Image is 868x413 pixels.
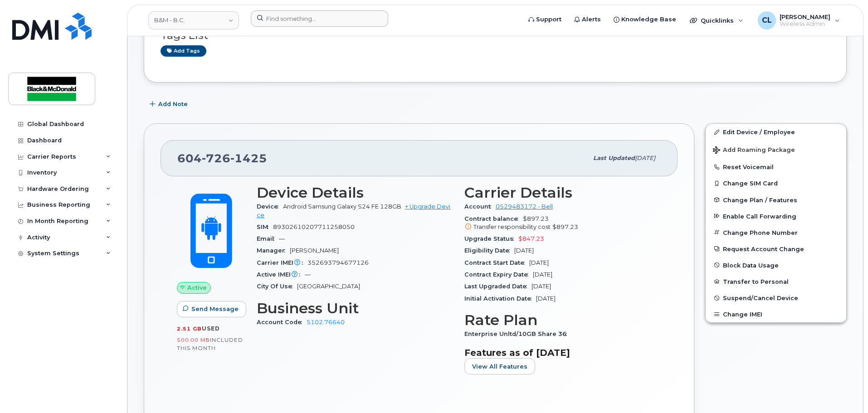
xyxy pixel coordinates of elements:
span: Suspend/Cancel Device [723,295,798,301]
span: View All Features [472,362,527,371]
span: [DATE] [536,295,556,302]
span: Last updated [593,155,635,161]
span: 352693794677126 [307,259,369,266]
span: $847.23 [518,235,544,242]
span: Account Code [257,319,307,326]
span: Manager [257,247,290,254]
span: Send Message [191,305,239,313]
button: Change Phone Number [706,224,846,241]
button: Suspend/Cancel Device [706,290,846,306]
span: Enable Call Forwarding [723,213,796,219]
span: used [202,325,220,332]
div: Quicklinks [683,11,750,29]
span: 500.00 MB [177,337,210,343]
span: Upgrade Status [464,235,518,242]
button: Enable Call Forwarding [706,208,846,224]
a: 5102.76640 [307,319,345,326]
span: Support [536,15,561,24]
span: SIM [257,224,273,230]
span: Device [257,203,283,210]
span: — [279,235,285,242]
span: 89302610207711258050 [273,224,355,230]
span: 1425 [230,151,267,165]
h3: Features as of [DATE] [464,347,661,358]
span: [PERSON_NAME] [780,13,830,20]
span: [DATE] [532,283,551,290]
span: $897.23 [552,224,578,230]
h3: Carrier Details [464,185,661,201]
button: View All Features [464,358,535,374]
a: Support [522,10,568,29]
span: Add Note [158,100,188,108]
span: Contract Expiry Date [464,271,533,278]
h3: Rate Plan [464,312,661,328]
span: Enterprise Unltd/10GB Share 36 [464,330,571,337]
span: 726 [202,151,230,165]
button: Reset Voicemail [706,159,846,175]
h3: Tags List [161,30,830,41]
span: Add Roaming Package [713,146,795,155]
a: Knowledge Base [607,10,683,29]
span: included this month [177,336,243,351]
span: — [305,271,311,278]
span: Knowledge Base [621,15,676,24]
span: Transfer responsibility cost [473,224,551,230]
div: Candice Leung [751,11,846,29]
a: Alerts [568,10,607,29]
h3: Business Unit [257,300,454,316]
span: Last Upgraded Date [464,283,532,290]
span: Contract Start Date [464,259,529,266]
a: B&M - B.C. [148,11,239,29]
span: 2.51 GB [177,326,202,332]
a: + Upgrade Device [257,203,450,218]
input: Find something... [251,10,388,27]
button: Change Plan / Features [706,192,846,208]
button: Transfer to Personal [706,273,846,290]
span: Android Samsung Galaxy S24 FE 128GB [283,203,401,210]
span: Active [187,283,207,292]
span: Account [464,203,496,210]
span: [DATE] [533,271,552,278]
a: Add tags [161,45,206,57]
span: $897.23 [464,215,661,232]
span: Alerts [582,15,601,24]
span: CL [762,15,772,26]
span: [DATE] [635,155,655,161]
span: Email [257,235,279,242]
span: City Of Use [257,283,297,290]
span: Initial Activation Date [464,295,536,302]
span: Change Plan / Features [723,196,797,203]
span: [PERSON_NAME] [290,247,339,254]
span: Eligibility Date [464,247,514,254]
span: Quicklinks [701,17,734,24]
span: [GEOGRAPHIC_DATA] [297,283,360,290]
button: Block Data Usage [706,257,846,273]
h3: Device Details [257,185,454,201]
span: Active IMEI [257,271,305,278]
span: [DATE] [529,259,549,266]
button: Change SIM Card [706,175,846,191]
button: Change IMEI [706,306,846,322]
button: Request Account Change [706,241,846,257]
button: Add Note [144,96,195,112]
span: Wireless Admin [780,20,830,28]
span: 604 [177,151,267,165]
button: Send Message [177,301,246,317]
button: Add Roaming Package [706,140,846,159]
a: 0529483172 - Bell [496,203,553,210]
a: Edit Device / Employee [706,124,846,140]
span: Contract balance [464,215,523,222]
span: [DATE] [514,247,534,254]
span: Carrier IMEI [257,259,307,266]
